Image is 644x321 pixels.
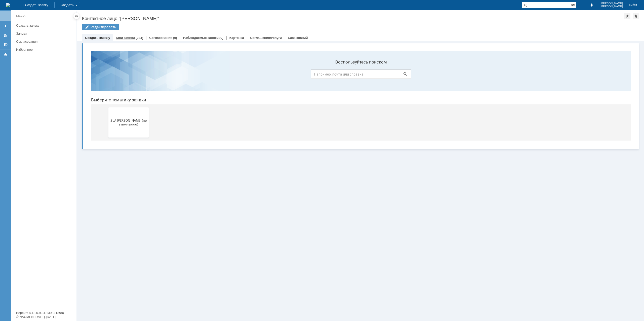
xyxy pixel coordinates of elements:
a: Создать заявку [2,22,10,30]
div: Меню [16,13,25,19]
div: Создать [54,2,80,8]
span: SLA [PERSON_NAME] (по умолчанию) [23,72,60,79]
a: Соглашения/Услуги [250,36,282,40]
a: Наблюдаемые заявки [183,36,219,40]
button: SLA [PERSON_NAME] (по умолчанию) [21,60,62,90]
span: [PERSON_NAME] [600,2,623,5]
div: Скрыть меню [73,13,79,19]
a: Заявки [14,30,75,37]
a: Мои заявки [2,31,10,39]
div: (0) [219,36,223,40]
a: Создать заявку [85,36,110,40]
a: Карточка [229,36,244,40]
a: База знаний [288,36,308,40]
div: Избранное [16,48,68,51]
div: Согласования [16,40,73,43]
div: (0) [173,36,177,40]
div: Создать заявку [16,24,73,27]
a: Согласования [14,38,75,45]
div: Сделать домашней страницей [633,13,639,19]
span: [PERSON_NAME] [600,5,623,8]
div: Версия: 4.18.0.9.31.1398 (1398) [16,311,71,314]
label: Воспользуйтесь поиском [224,12,324,17]
a: Мои согласования [2,40,10,48]
span: Расширенный поиск [571,2,576,7]
a: Перейти на домашнюю страницу [6,3,10,7]
a: Создать заявку [14,22,75,29]
a: Согласования [149,36,172,40]
div: Заявки [16,32,73,35]
header: Выберите тематику заявки [4,50,544,55]
div: © NAUMEN [DATE]-[DATE] [16,315,71,318]
img: logo [6,3,10,7]
input: Например, почта или справка [224,22,324,32]
div: Контактное лицо "[PERSON_NAME]" [82,16,624,21]
a: Мои заявки [116,36,135,40]
div: (284) [136,36,143,40]
div: Добавить в избранное [624,13,630,19]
